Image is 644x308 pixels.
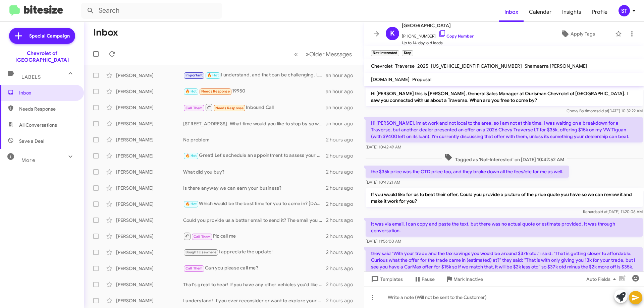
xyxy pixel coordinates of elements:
[183,281,326,288] div: That's great to hear! If you have any other vehicles you'd like to discuss selling, feel free to ...
[395,63,415,69] span: Traverse
[557,2,587,22] a: Insights
[183,136,326,143] div: No problem
[183,248,326,256] div: I appreciate the update!
[326,152,359,159] div: 2 hours ago
[543,28,612,40] button: Apply Tags
[116,249,183,256] div: [PERSON_NAME]
[453,273,483,285] span: Mark Inactive
[402,29,474,40] span: [PHONE_NUMBER]
[326,233,359,240] div: 2 hours ago
[371,76,410,82] span: [DOMAIN_NAME]
[19,106,76,112] span: Needs Response
[29,33,70,39] span: Special Campaign
[93,27,118,38] h1: Inbox
[390,28,395,39] span: K
[370,273,403,285] span: Templates
[366,180,400,185] span: [DATE] 10:43:21 AM
[183,120,326,127] div: [STREET_ADDRESS]. What time would you like to stop by so we can have the vehicle pulled up and re...
[408,273,440,285] button: Pause
[326,136,359,143] div: 2 hours ago
[422,273,435,285] span: Pause
[116,281,183,288] div: [PERSON_NAME]
[116,169,183,175] div: [PERSON_NAME]
[116,120,183,127] div: [PERSON_NAME]
[525,63,587,69] span: Shamearra [PERSON_NAME]
[587,2,613,22] a: Profile
[306,50,309,58] span: »
[201,89,230,94] span: Needs Response
[442,153,567,163] span: Tagged as 'Not-Interested' on [DATE] 10:42:52 AM
[596,108,608,113] span: said at
[571,28,595,40] span: Apply Tags
[81,3,222,19] input: Search
[185,266,203,270] span: Call Them
[116,217,183,224] div: [PERSON_NAME]
[613,5,637,16] button: ST
[116,201,183,207] div: [PERSON_NAME]
[183,169,326,175] div: What did you buy?
[596,209,607,214] span: said at
[116,88,183,95] div: [PERSON_NAME]
[371,63,392,69] span: Chevrolet
[21,74,41,80] span: Labels
[194,235,211,239] span: Call Them
[402,21,474,29] span: [GEOGRAPHIC_DATA]
[326,217,359,224] div: 2 hours ago
[326,185,359,191] div: 2 hours ago
[366,239,401,244] span: [DATE] 11:56:00 AM
[440,273,488,285] button: Mark Inactive
[116,297,183,304] div: [PERSON_NAME]
[21,157,35,163] span: More
[185,89,197,94] span: 🔥 Hot
[326,249,359,256] div: 2 hours ago
[183,297,326,304] div: I understand! If you ever reconsider or want to explore your options, feel free to reach out. We'...
[366,188,643,207] p: If you would like for us to beat their offer, Could you provide a picture of the price quote you ...
[302,47,356,61] button: Next
[116,233,183,240] div: [PERSON_NAME]
[19,138,44,144] span: Save a Deal
[431,63,522,69] span: [US_VEHICLE_IDENTIFICATION_NUMBER]
[309,51,352,58] span: Older Messages
[183,152,326,160] div: Great! Let's schedule an appointment to assess your Equinox and discuss the details. What day wor...
[326,265,359,272] div: 2 hours ago
[19,89,76,96] span: Inbox
[183,232,326,240] div: Plz call me
[215,106,244,110] span: Needs Response
[19,122,57,128] span: All Conversations
[185,153,197,158] span: 🔥 Hot
[185,250,216,254] span: Bought Elsewhere
[499,2,524,22] a: Inbox
[116,152,183,159] div: [PERSON_NAME]
[116,104,183,111] div: [PERSON_NAME]
[402,40,474,46] span: Up to 14-day-old leads
[185,73,203,77] span: Important
[326,281,359,288] div: 2 hours ago
[412,76,431,82] span: Proposal
[524,2,557,22] a: Calendar
[183,87,326,95] div: 19950
[366,144,401,149] span: [DATE] 10:42:49 AM
[116,72,183,79] div: [PERSON_NAME]
[402,50,413,56] small: Stop
[290,47,356,61] nav: Page navigation example
[185,202,197,206] span: 🔥 Hot
[183,103,326,112] div: Inbound Call
[290,47,302,61] button: Previous
[366,117,643,142] p: Hi [PERSON_NAME], im at work and not local to the area, so I am not at this time. I was waiting o...
[116,265,183,272] div: [PERSON_NAME]
[366,247,643,273] p: they said "With your trade and the tax savings you would be around $37k otd." i said: "That is ge...
[366,166,569,178] p: the $35k price was the OTD price too, and they broke down all the fees/etc for me as well.
[183,217,326,224] div: Could you provide us a better email to send it? The email you have provide is bouncing the email ...
[183,71,326,79] div: I understand, and that can be challenging. Let’s discuss your current vehicle and explore potenti...
[326,104,359,111] div: an hour ago
[371,50,399,56] small: Not-Interested
[9,28,75,44] a: Special Campaign
[183,264,326,272] div: Can you please call me?
[583,209,643,214] span: Renard [DATE] 11:20:06 AM
[366,87,643,106] p: Hi [PERSON_NAME] this is [PERSON_NAME], General Sales Manager at Ourisman Chevrolet of [GEOGRAPHI...
[207,73,219,77] span: 🔥 Hot
[183,185,326,191] div: Is there anyway we can earn your business?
